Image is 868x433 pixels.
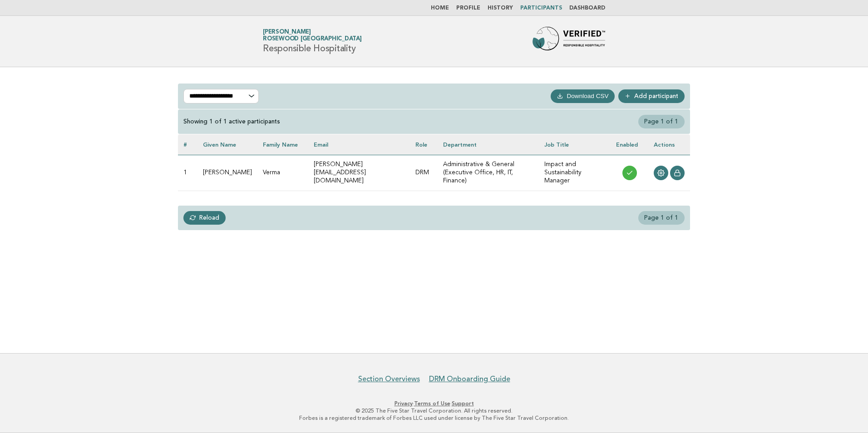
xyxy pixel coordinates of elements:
h1: Responsible Hospitality [263,30,362,53]
a: Terms of Use [414,400,450,407]
a: [PERSON_NAME]Rosewood [GEOGRAPHIC_DATA] [263,29,362,42]
td: [PERSON_NAME][EMAIL_ADDRESS][DOMAIN_NAME] [308,155,410,191]
th: Given name [197,134,257,155]
a: Reload [183,211,226,225]
a: Home [431,5,449,11]
a: Dashboard [569,5,605,11]
td: 1 [178,155,197,191]
div: Showing 1 of 1 active participants [183,118,280,126]
button: Download CSV [551,89,615,103]
th: Family name [257,134,308,155]
th: # [178,134,197,155]
span: Rosewood [GEOGRAPHIC_DATA] [263,36,362,42]
td: Verma [257,155,308,191]
th: Job Title [539,134,611,155]
th: Role [410,134,438,155]
a: Privacy [395,400,413,407]
p: · · [156,400,712,407]
th: Enabled [611,134,648,155]
td: DRM [410,155,438,191]
a: Participants [520,5,562,11]
a: DRM Onboarding Guide [429,374,510,384]
td: Administrative & General (Executive Office, HR, IT, Finance) [438,155,539,191]
a: History [488,5,513,11]
a: Section Overviews [358,374,420,384]
img: Forbes Travel Guide [533,27,605,56]
a: Add participant [618,89,685,103]
p: © 2025 The Five Star Travel Corporation. All rights reserved. [156,407,712,414]
th: Email [308,134,410,155]
p: Forbes is a registered trademark of Forbes LLC used under license by The Five Star Travel Corpora... [156,414,712,422]
a: Support [452,400,474,407]
td: [PERSON_NAME] [197,155,257,191]
th: Department [438,134,539,155]
a: Profile [456,5,480,11]
td: Impact and Sustainability Manager [539,155,611,191]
